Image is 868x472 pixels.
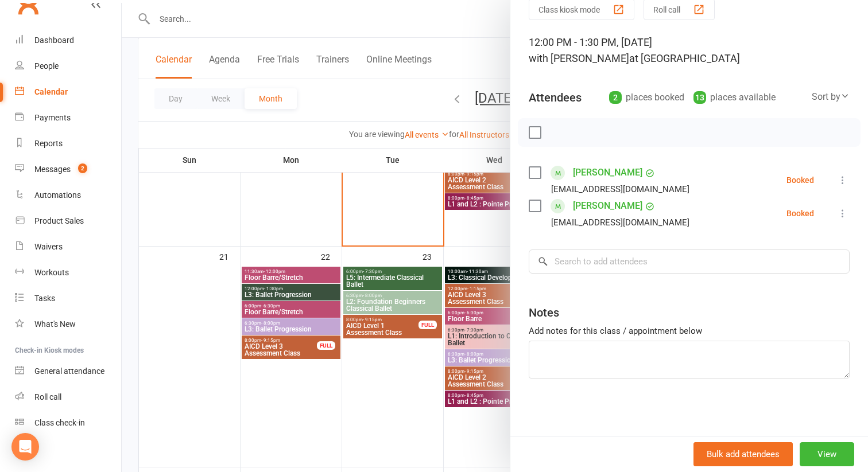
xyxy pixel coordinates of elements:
[812,89,850,104] div: Sort by
[529,305,559,321] div: Notes
[34,366,104,376] div: General attendance
[34,418,85,427] div: Class check-in
[15,286,121,311] a: Tasks
[693,89,776,106] div: places available
[78,163,87,173] span: 2
[609,89,684,106] div: places booked
[15,28,121,53] a: Dashboard
[693,442,793,466] button: Bulk add attendees
[34,139,63,148] div: Reports
[529,324,850,338] div: Add notes for this class / appointment below
[529,249,850,274] input: Search to add attendees
[551,182,689,197] div: [EMAIL_ADDRESS][DOMAIN_NAME]
[551,215,689,230] div: [EMAIL_ADDRESS][DOMAIN_NAME]
[15,260,121,286] a: Workouts
[15,79,121,105] a: Calendar
[15,105,121,131] a: Payments
[34,61,59,71] div: People
[786,176,814,184] div: Booked
[34,294,55,303] div: Tasks
[629,52,740,64] span: at [GEOGRAPHIC_DATA]
[15,358,121,384] a: General attendance kiosk mode
[693,91,706,104] div: 13
[609,91,622,104] div: 2
[529,34,850,67] div: 12:00 PM - 1:30 PM, [DATE]
[15,157,121,182] a: Messages 2
[34,190,81,200] div: Automations
[15,384,121,410] a: Roll call
[34,87,68,96] div: Calendar
[786,209,814,217] div: Booked
[573,163,642,182] a: [PERSON_NAME]
[34,36,74,45] div: Dashboard
[34,165,71,174] div: Messages
[15,311,121,337] a: What's New
[800,442,854,466] button: View
[11,433,39,461] div: Open Intercom Messenger
[34,268,69,277] div: Workouts
[15,131,121,157] a: Reports
[573,197,642,215] a: [PERSON_NAME]
[15,182,121,208] a: Automations
[34,242,63,251] div: Waivers
[15,53,121,79] a: People
[15,410,121,436] a: Class kiosk mode
[34,392,61,401] div: Roll call
[34,319,76,329] div: What's New
[529,89,582,106] div: Attendees
[15,208,121,234] a: Product Sales
[34,216,84,225] div: Product Sales
[529,52,629,64] span: with [PERSON_NAME]
[15,234,121,260] a: Waivers
[34,113,71,122] div: Payments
